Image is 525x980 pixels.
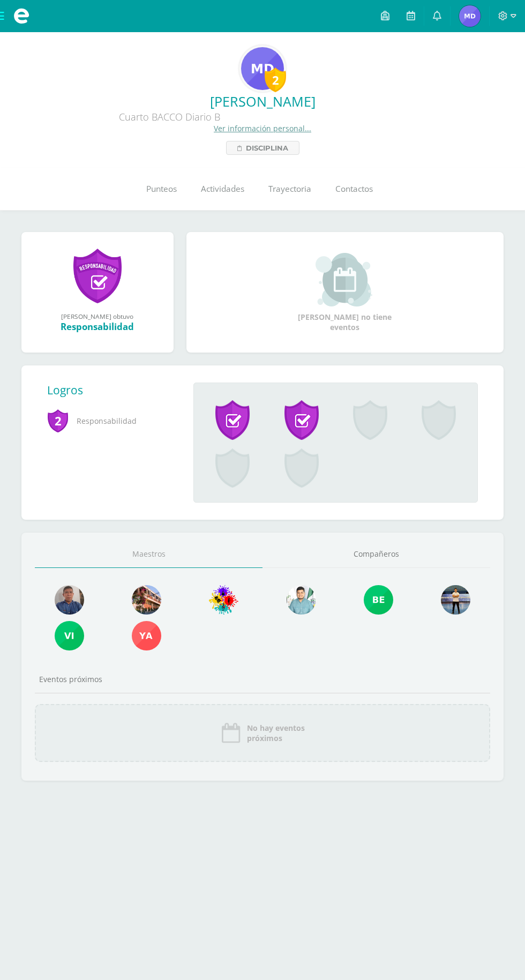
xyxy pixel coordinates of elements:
img: 78896df902cb606c779f20553e80e10b.png [241,47,284,90]
img: 62c276f9e5707e975a312ba56e3c64d5.png [441,585,470,615]
img: c490b80d80e9edf85c435738230cd812.png [209,585,238,615]
a: Actividades [189,168,256,211]
img: 0f63e8005e7200f083a8d258add6f512.png [287,585,316,615]
span: Contactos [335,183,373,194]
img: e29994105dc3c498302d04bab28faecd.png [132,585,161,615]
a: Disciplina [226,141,299,155]
span: 2 [47,408,69,433]
a: Punteos [134,168,189,211]
a: Contactos [323,168,385,211]
a: [PERSON_NAME] [9,92,516,110]
a: Trayectoria [256,168,323,211]
a: Ver información personal... [214,123,311,133]
img: c41d019b26e4da35ead46476b645875d.png [364,585,393,615]
span: Responsabilidad [47,406,176,436]
span: Disciplina [246,141,288,154]
span: Trayectoria [268,183,311,194]
div: Logros [47,383,185,398]
div: [PERSON_NAME] obtuvo [32,312,163,320]
span: Punteos [146,183,177,194]
div: Eventos próximos [35,674,490,684]
div: [PERSON_NAME] no tiene eventos [291,253,399,332]
div: Cuarto BACCO Diario B [9,110,330,123]
img: event_icon.png [220,722,242,744]
img: f1de0090d169917daf4d0a2768869178.png [132,621,161,650]
a: Compañeros [262,541,490,568]
div: 2 [265,68,286,92]
img: event_small.png [316,253,374,306]
img: 15ead7f1e71f207b867fb468c38fe54e.png [55,585,84,615]
img: 86ad762a06db99f3d783afd7c36c2468.png [55,621,84,650]
span: Actividades [201,183,244,194]
img: 63a955e32fd5c33352eeade8b2ebbb62.png [459,5,481,27]
span: No hay eventos próximos [247,723,305,743]
a: Maestros [35,541,262,568]
div: Responsabilidad [32,320,163,333]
